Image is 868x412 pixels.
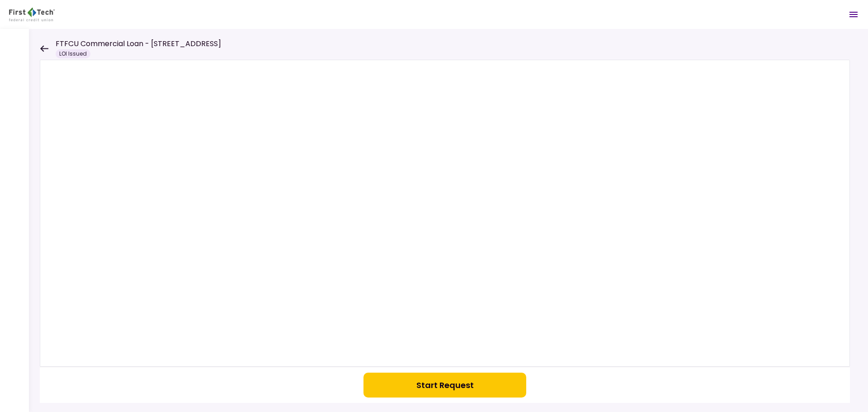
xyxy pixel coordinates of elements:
button: Open menu [843,4,864,25]
button: Start Request [363,373,526,398]
div: LOI Issued [56,49,90,58]
h1: FTFCU Commercial Loan - [STREET_ADDRESS] [56,38,221,49]
img: Partner icon [9,8,55,21]
iframe: Welcome [40,60,850,367]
